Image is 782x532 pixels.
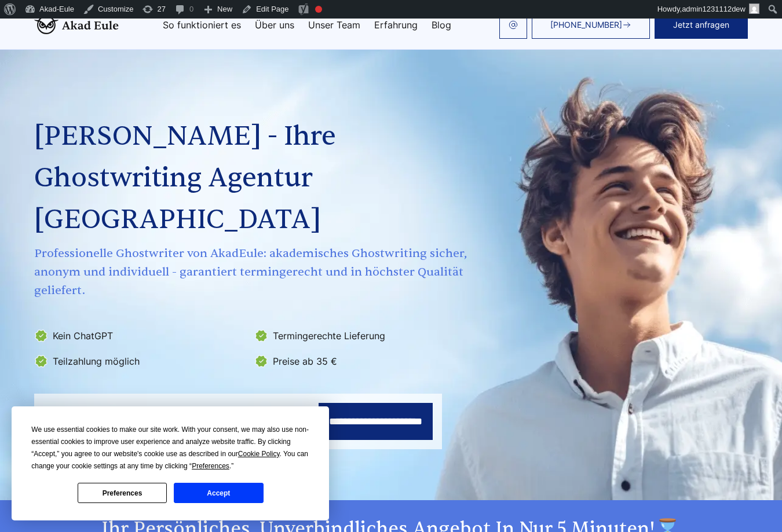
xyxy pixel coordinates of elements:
[31,424,309,472] div: We use essential cookies to make our site work. With your consent, we may also use non-essential ...
[432,20,451,30] a: Blog
[34,352,247,370] li: Teilzahlung möglich
[174,483,263,503] button: Accept
[78,483,167,503] button: Preferences
[254,326,467,345] li: Termingerechte Lieferung
[682,5,746,13] span: admin1231112dew
[550,20,622,30] span: [PHONE_NUMBER]
[163,20,241,30] a: So funktioniert es
[315,6,322,13] div: Focus keyphrase not set
[308,20,360,30] a: Unser Team
[532,11,650,39] a: [PHONE_NUMBER]
[34,16,119,34] img: logo
[34,244,470,300] span: Professionelle Ghostwriter von AkadEule: akademisches Ghostwriting sicher, anonym und individuell...
[12,406,329,520] div: Cookie Consent Prompt
[34,116,470,241] h1: [PERSON_NAME] - Ihre Ghostwriting Agentur [GEOGRAPHIC_DATA]
[34,326,247,345] li: Kein ChatGPT
[509,20,518,30] img: email
[655,11,748,39] button: Jetzt anfragen
[254,352,467,370] li: Preise ab 35 €
[374,20,418,30] a: Erfahrung
[43,405,273,423] div: Jetzt Angebot anfordern
[238,450,280,458] span: Cookie Policy
[192,462,229,470] span: Preferences
[255,20,294,30] a: Über uns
